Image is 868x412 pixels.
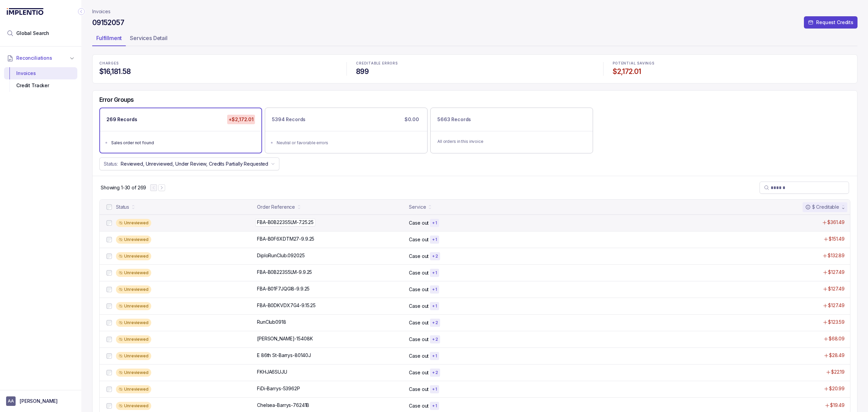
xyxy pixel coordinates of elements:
div: Unreviewed [116,285,151,294]
div: Reconciliations [4,66,77,93]
p: All orders in this invoice [437,138,586,145]
input: checkbox-checkbox [106,287,112,292]
span: Reconciliations [16,55,52,61]
button: Reconciliations [4,51,77,65]
p: + 1 [432,303,437,309]
p: $127.49 [828,285,845,292]
div: Invoices [9,67,72,79]
div: Sales order not found [111,139,254,146]
p: Case out [409,303,429,310]
p: CHARGES [99,61,337,65]
h4: 899 [356,67,594,76]
li: Tab Services Detail [126,33,172,46]
p: + 1 [432,387,437,392]
div: Status [116,204,129,210]
p: + 2 [432,337,438,342]
li: Tab Fulfillment [92,33,126,46]
p: $22.19 [831,369,845,375]
p: Request Credits [816,19,853,26]
p: Case out [409,269,429,276]
p: [PERSON_NAME] [20,398,58,405]
div: Service [409,204,426,210]
button: Status:Reviewed, Unreviewed, Under Review, Credits Partially Requested [99,157,279,170]
input: checkbox-checkbox [106,237,112,242]
div: Unreviewed [116,269,151,277]
p: + 2 [432,370,438,375]
p: Chelsea-Barrys-76241B [257,402,309,409]
p: Case out [409,319,429,326]
p: Case out [409,220,429,226]
p: $127.49 [828,269,845,276]
input: checkbox-checkbox [106,303,112,309]
p: FBA-B0B223S5LM-9.9.25 [257,269,312,276]
p: FBA-B01F7JQGI8-9.9.25 [257,285,310,292]
p: Services Detail [130,34,167,42]
input: checkbox-checkbox [106,254,112,259]
a: Invoices [92,8,111,15]
p: + 1 [432,287,437,292]
p: FBA-B0F6XDTM27-9.9.25 [257,236,314,242]
div: Unreviewed [116,219,151,227]
p: RunClub0918 [257,319,286,325]
ul: Tab Group [92,33,857,46]
input: checkbox-checkbox [106,270,112,276]
p: + 2 [432,320,438,325]
p: Case out [409,386,429,393]
p: Case out [409,286,429,293]
input: checkbox-checkbox [106,337,112,342]
p: $68.09 [829,335,845,342]
div: Unreviewed [116,302,151,310]
p: + 1 [432,237,437,242]
input: checkbox-checkbox [106,403,112,409]
div: Credit Tracker [9,79,72,92]
nav: breadcrumb [92,8,111,15]
p: Reviewed, Unreviewed, Under Review, Credits Partially Requested [121,161,268,167]
div: Collapse Icon [77,7,85,16]
p: Case out [409,402,429,409]
div: Unreviewed [116,352,151,360]
div: Unreviewed [116,236,151,244]
p: $127.49 [828,302,845,309]
h4: $2,172.01 [613,67,850,76]
p: POTENTIAL SAVINGS [613,61,850,65]
h4: 09152057 [92,18,124,27]
p: Case out [409,236,429,243]
div: Remaining page entries [101,184,146,191]
button: User initials[PERSON_NAME] [6,396,75,406]
span: User initials [6,396,16,406]
div: Unreviewed [116,319,151,327]
p: E 86th St-Barrys-80140J [257,352,311,359]
div: $ Creditable [805,204,839,210]
input: checkbox-checkbox [106,220,112,226]
div: Unreviewed [116,335,151,343]
p: FKHJA6SUJU [257,369,287,375]
h5: Error Groups [99,96,134,104]
p: + 1 [432,270,437,276]
p: + 1 [432,220,437,226]
p: Showing 1-30 of 269 [101,184,146,191]
p: $132.89 [828,252,845,259]
div: Unreviewed [116,369,151,377]
input: checkbox-checkbox [106,370,112,375]
p: Case out [409,336,429,343]
p: FBA-B0DKVDX7G4-9.15.25 [257,302,316,309]
span: Global Search [16,30,49,37]
h4: $16,181.58 [99,67,337,76]
p: 269 Records [106,116,137,123]
p: $123.59 [828,319,845,325]
p: + 2 [432,254,438,259]
div: Neutral or favorable errors [277,139,420,146]
div: Order Reference [257,204,295,210]
p: + 1 [432,403,437,409]
p: + 1 [432,353,437,359]
p: $151.49 [829,236,845,242]
p: Status: [104,161,118,167]
input: checkbox-checkbox [106,387,112,392]
p: $0.00 [403,115,420,124]
p: Fulfillment [96,34,122,42]
p: +$2,172.01 [227,115,255,124]
p: $28.49 [829,352,845,359]
div: Unreviewed [116,252,151,260]
p: FBA-B0B223S5LM-7.25.25 [255,219,315,226]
